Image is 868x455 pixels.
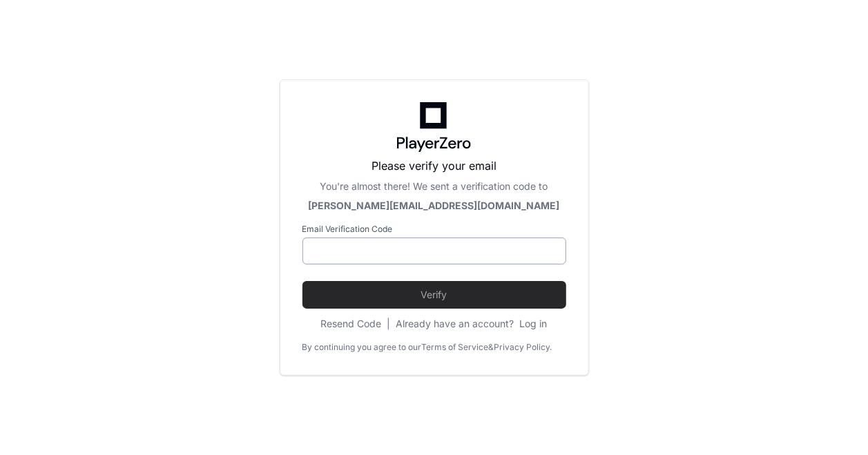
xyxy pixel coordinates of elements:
button: Verify [302,281,566,309]
label: Email Verification Code [302,224,566,235]
div: By continuing you agree to our [302,342,422,353]
button: Resend Code [321,317,382,331]
button: Log in [520,317,548,331]
span: Verify [302,288,566,302]
span: | [387,317,391,331]
div: [PERSON_NAME][EMAIL_ADDRESS][DOMAIN_NAME] [302,199,566,213]
div: & [489,342,494,353]
a: Privacy Policy. [494,342,552,353]
a: Terms of Service [422,342,489,353]
div: You're almost there! We sent a verification code to [302,180,566,193]
div: Already have an account? [396,317,548,331]
p: Please verify your email [302,157,566,174]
